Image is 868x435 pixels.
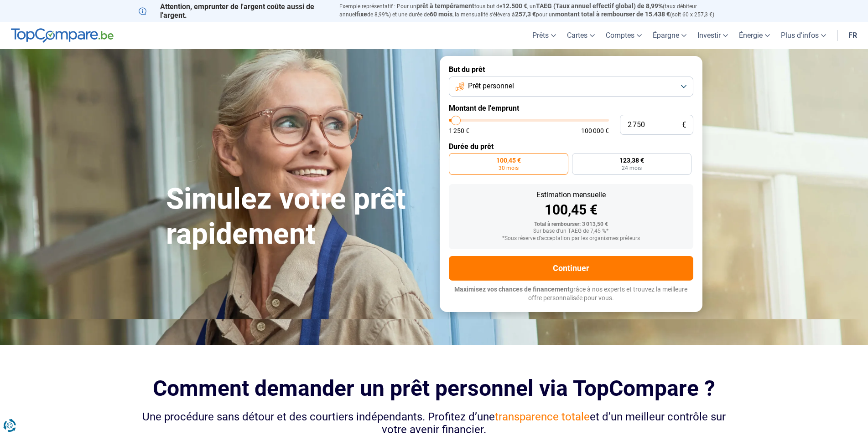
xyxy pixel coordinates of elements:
p: grâce à nos experts et trouvez la meilleure offre personnalisée pour vous. [449,285,693,303]
div: *Sous réserve d'acceptation par les organismes prêteurs [456,235,686,242]
span: Prêt personnel [468,81,514,91]
a: Prêts [527,22,561,49]
span: 257,3 € [515,10,536,18]
h1: Simulez votre prêt rapidement [166,182,429,252]
button: Prêt personnel [449,77,693,97]
span: 24 mois [622,165,642,171]
p: Attention, emprunter de l'argent coûte aussi de l'argent. [139,2,328,20]
span: 100,45 € [496,157,521,164]
span: TAEG (Taux annuel effectif global) de 8,99% [536,2,663,10]
span: 12.500 € [502,2,527,10]
span: 100 000 € [581,128,609,134]
a: Cartes [561,22,600,49]
span: fixe [356,10,367,18]
button: Continuer [449,256,693,281]
a: Énergie [733,22,775,49]
p: Exemple représentatif : Pour un tous but de , un (taux débiteur annuel de 8,99%) et une durée de ... [339,2,730,19]
a: Comptes [600,22,647,49]
a: Investir [692,22,733,49]
div: Sur base d'un TAEG de 7,45 %* [456,228,686,235]
label: But du prêt [449,65,693,74]
span: 60 mois [430,10,452,18]
img: TopCompare [11,28,114,43]
h2: Comment demander un prêt personnel via TopCompare ? [139,376,730,401]
span: prêt à tempérament [416,2,474,10]
a: Plus d'infos [775,22,832,49]
span: 1 250 € [449,128,469,134]
div: Estimation mensuelle [456,191,686,199]
span: € [682,121,686,129]
a: Épargne [647,22,692,49]
label: Durée du prêt [449,142,693,151]
a: fr [843,22,863,49]
span: 123,38 € [619,157,644,164]
span: Maximisez vos chances de financement [454,286,570,293]
span: 30 mois [499,165,519,171]
span: transparence totale [495,410,590,423]
label: Montant de l'emprunt [449,104,693,113]
div: Total à rembourser: 3 013,50 € [456,221,686,228]
span: montant total à rembourser de 15.438 € [555,10,670,18]
div: 100,45 € [456,203,686,217]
